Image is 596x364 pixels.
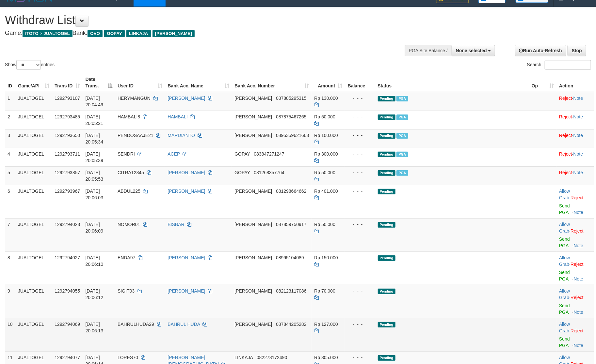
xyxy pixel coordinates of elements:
span: 1292793857 [55,170,80,175]
span: Marked by bircaptwd [396,152,408,157]
a: Stop [568,45,586,56]
span: GOPAY [104,30,125,37]
span: Copy 082278172490 to clipboard [257,355,287,360]
div: - - - [347,221,372,228]
span: ABDUL225 [118,189,140,194]
span: BAHRULHUDA29 [118,322,154,327]
div: - - - [347,169,372,176]
span: HAMBALI8 [118,114,140,119]
span: Copy 081298664662 to clipboard [276,189,306,194]
a: Reject [571,228,584,234]
span: Pending [378,152,395,157]
span: · [559,189,571,200]
a: Reject [571,328,584,333]
span: GOPAY [234,151,250,157]
td: JUALTOGEL [15,111,52,129]
div: - - - [347,288,372,294]
span: OVO [88,30,103,37]
span: [PERSON_NAME] [234,255,272,260]
h1: Withdraw List [5,14,391,27]
span: [DATE] 20:05:34 [86,133,104,144]
a: Send PGA [559,303,570,315]
td: 3 [5,129,15,148]
span: [DATE] 20:04:49 [86,96,104,107]
span: NOMOR01 [118,222,140,227]
span: [PERSON_NAME] [234,114,272,119]
span: [PERSON_NAME] [234,222,272,227]
span: LINKAJA [234,355,253,360]
a: ACEP [168,151,180,157]
span: PENDOSAAJE21 [118,133,153,138]
th: ID [5,73,15,92]
span: [DATE] 20:05:39 [86,151,104,163]
span: Copy 087885295315 to clipboard [276,96,306,101]
span: Rp 70.000 [314,288,335,294]
th: Op: activate to sort column ascending [529,73,556,92]
span: [DATE] 20:06:13 [86,322,104,333]
a: Allow Grab [559,222,570,234]
a: HAMBALI [168,114,187,119]
span: Rp 305.000 [314,355,338,360]
a: Note [574,210,584,215]
th: Trans ID: activate to sort column ascending [52,73,83,92]
span: GOPAY [234,170,250,175]
span: HERYMANGUN [118,96,151,101]
a: [PERSON_NAME] [168,288,205,294]
td: JUALTOGEL [15,218,52,251]
td: · [556,318,594,351]
span: [DATE] 20:06:12 [86,288,104,300]
td: JUALTOGEL [15,166,52,185]
span: Pending [378,189,395,194]
div: - - - [347,132,372,139]
a: Send PGA [559,336,570,348]
span: [PERSON_NAME] [234,189,272,194]
td: 4 [5,148,15,166]
span: · [559,288,571,300]
span: [DATE] 20:06:09 [86,222,104,234]
td: JUALTOGEL [15,251,52,285]
a: Allow Grab [559,322,570,333]
td: JUALTOGEL [15,148,52,166]
td: 7 [5,218,15,251]
td: 6 [5,185,15,218]
td: JUALTOGEL [15,318,52,351]
div: - - - [347,114,372,120]
span: Rp 130.000 [314,96,338,101]
span: None selected [456,48,487,53]
a: Reject [571,262,584,267]
span: · [559,255,571,267]
span: [PERSON_NAME] [234,96,272,101]
span: Rp 401.000 [314,189,338,194]
span: Marked by bircaptwd [396,170,408,176]
a: Note [573,151,583,157]
td: · [556,251,594,285]
span: Copy 087875467265 to clipboard [276,114,306,119]
td: 1 [5,92,15,111]
span: Pending [378,133,395,139]
td: JUALTOGEL [15,185,52,218]
span: 1292793650 [55,133,80,138]
div: - - - [347,95,372,101]
span: Pending [378,114,395,120]
span: LINKAJA [126,30,151,37]
a: Reject [571,295,584,300]
label: Show entries [5,60,55,70]
span: Copy 083847271247 to clipboard [254,151,284,157]
span: Pending [378,222,395,228]
a: Run Auto-Refresh [515,45,566,56]
td: · [556,285,594,318]
th: Bank Acc. Name: activate to sort column ascending [165,73,232,92]
td: 10 [5,318,15,351]
span: 1292793967 [55,189,80,194]
td: 9 [5,285,15,318]
span: LORES70 [118,355,138,360]
a: Send PGA [559,270,570,281]
span: Rp 50.000 [314,170,335,175]
a: Reject [559,133,572,138]
span: Marked by bircaptwd [396,133,408,139]
span: SIGIT03 [118,288,135,294]
td: · [556,129,594,148]
a: Reject [559,96,572,101]
th: Date Trans.: activate to sort column descending [83,73,115,92]
span: Pending [378,355,395,361]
